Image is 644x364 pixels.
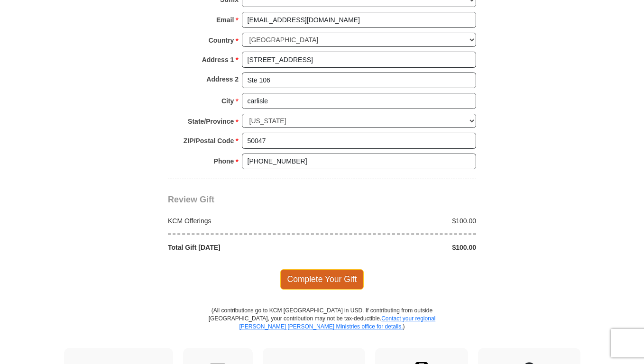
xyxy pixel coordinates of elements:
p: (All contributions go to KCM [GEOGRAPHIC_DATA] in USD. If contributing from outside [GEOGRAPHIC_D... [208,307,436,348]
span: Review Gift [168,195,214,204]
strong: Email [216,13,234,27]
strong: City [221,94,234,108]
div: $100.00 [322,243,481,252]
div: KCM Offerings [163,216,322,226]
a: Contact your regional [PERSON_NAME] [PERSON_NAME] Ministries office for details. [239,315,435,330]
div: Total Gift [DATE] [163,243,322,252]
strong: State/Province [188,115,234,128]
strong: Address 1 [202,53,234,66]
span: Complete Your Gift [280,269,364,289]
strong: Country [209,34,234,47]
strong: Address 2 [206,73,239,86]
div: $100.00 [322,216,481,226]
strong: Phone [214,155,234,168]
strong: ZIP/Postal Code [184,134,234,147]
